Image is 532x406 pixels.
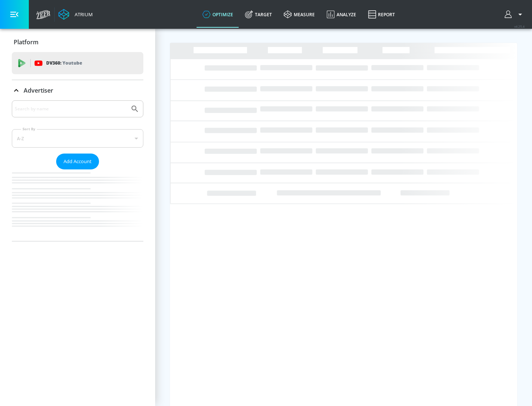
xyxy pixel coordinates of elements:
[12,32,143,52] div: Platform
[12,100,143,241] div: Advertiser
[56,154,99,169] button: Add Account
[12,80,143,101] div: Advertiser
[12,129,143,148] div: A-Z
[12,169,143,241] nav: list of Advertiser
[362,1,401,28] a: Report
[21,127,37,131] label: Sort By
[24,86,53,94] p: Advertiser
[15,104,127,114] input: Search by name
[62,59,82,67] p: Youtube
[278,1,321,28] a: measure
[64,157,92,166] span: Add Account
[239,1,278,28] a: Target
[72,11,93,18] div: Atrium
[321,1,362,28] a: Analyze
[58,9,93,20] a: Atrium
[14,38,38,46] p: Platform
[12,52,143,74] div: DV360: Youtube
[197,1,239,28] a: optimize
[46,59,82,67] p: DV360:
[514,24,525,28] span: v 4.25.4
